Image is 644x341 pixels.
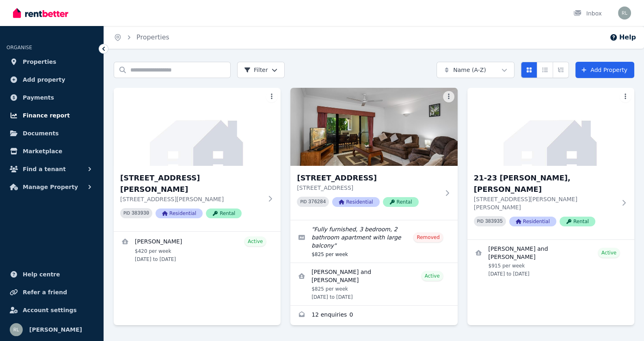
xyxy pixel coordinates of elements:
[244,66,268,74] span: Filter
[23,164,66,174] span: Find a tenant
[290,88,457,166] img: 15/310-316 Lake St, Cairns North
[290,306,457,325] a: Enquiries for 15/310-316 Lake St, Cairns North
[537,62,553,78] button: Compact list view
[6,161,97,177] button: Find a tenant
[467,88,634,166] img: 21-23 Sommerville Cres, Whitfield
[10,323,23,336] img: Ryan Lindberg
[6,107,97,124] a: Finance report
[23,146,62,156] span: Marketplace
[6,266,97,282] a: Help centre
[6,179,97,195] button: Manage Property
[477,219,484,224] small: PID
[29,325,82,334] span: [PERSON_NAME]
[266,91,277,102] button: More options
[6,89,97,106] a: Payments
[6,143,97,159] a: Marketplace
[618,7,631,20] img: Ryan Lindberg
[6,125,97,141] a: Documents
[332,197,379,207] span: Residential
[575,62,634,78] a: Add Property
[297,172,439,184] h3: [STREET_ADDRESS]
[290,220,457,263] a: Edit listing: Fully furnished, 3 bedroom, 2 bathroom apartment with large balcony
[474,195,616,211] p: [STREET_ADDRESS][PERSON_NAME][PERSON_NAME]
[114,232,281,267] a: View details for Sharman Paul
[23,269,60,279] span: Help centre
[297,184,439,192] p: [STREET_ADDRESS]
[23,93,54,102] span: Payments
[521,62,569,78] div: View options
[560,217,595,226] span: Rental
[13,7,68,19] img: RentBetter
[453,66,486,74] span: Name (A-Z)
[206,209,242,218] span: Rental
[6,54,97,70] a: Properties
[23,75,65,85] span: Add property
[23,128,59,138] span: Documents
[467,88,634,239] a: 21-23 Sommerville Cres, Whitfield21-23 [PERSON_NAME], [PERSON_NAME][STREET_ADDRESS][PERSON_NAME][...
[437,62,514,78] button: Name (A-Z)
[114,88,281,166] img: 7/2 Chester Ct, Manunda
[6,284,97,300] a: Refer a friend
[308,199,326,205] code: 376284
[509,217,556,226] span: Residential
[290,263,457,305] a: View details for Nerina and Ferdinand Osborne
[553,62,569,78] button: Expanded list view
[156,209,203,218] span: Residential
[136,33,169,41] a: Properties
[104,26,179,49] nav: Breadcrumb
[521,62,537,78] button: Card view
[120,172,263,195] h3: [STREET_ADDRESS][PERSON_NAME]
[23,287,67,297] span: Refer a friend
[467,240,634,282] a: View details for Andrew and Tanya Axtell
[6,72,97,88] a: Add property
[6,302,97,318] a: Account settings
[23,182,78,192] span: Manage Property
[609,33,636,42] button: Help
[237,62,285,78] button: Filter
[123,211,130,215] small: PID
[6,45,32,50] span: ORGANISE
[620,91,631,102] button: More options
[474,172,616,195] h3: 21-23 [PERSON_NAME], [PERSON_NAME]
[573,9,602,17] div: Inbox
[290,88,457,220] a: 15/310-316 Lake St, Cairns North[STREET_ADDRESS][STREET_ADDRESS]PID 376284ResidentialRental
[485,219,503,224] code: 383935
[114,88,281,231] a: 7/2 Chester Ct, Manunda[STREET_ADDRESS][PERSON_NAME][STREET_ADDRESS][PERSON_NAME]PID 383930Reside...
[23,57,56,67] span: Properties
[443,91,454,102] button: More options
[23,305,77,315] span: Account settings
[383,197,419,207] span: Rental
[120,195,263,203] p: [STREET_ADDRESS][PERSON_NAME]
[300,200,307,204] small: PID
[132,211,149,216] code: 383930
[23,111,70,120] span: Finance report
